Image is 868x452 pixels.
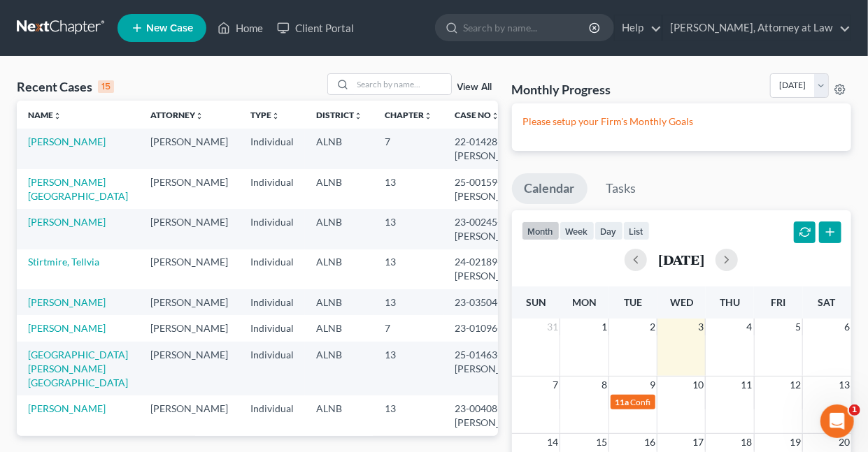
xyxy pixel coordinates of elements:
[373,129,443,168] td: 7
[820,404,854,438] iframe: Intercom live chat
[211,15,270,41] a: Home
[837,434,851,451] span: 20
[316,110,362,120] a: Districtunfold_more
[443,209,558,249] td: 23-00245-[PERSON_NAME]-13
[560,221,595,240] button: week
[648,377,657,393] span: 9
[53,112,62,120] i: unfold_more
[740,434,754,451] span: 18
[691,377,705,393] span: 10
[457,82,492,92] a: View All
[353,74,451,94] input: Search by name...
[373,395,443,435] td: 13
[455,110,499,120] a: Case Nounfold_more
[28,216,106,228] a: [PERSON_NAME]
[643,434,657,451] span: 16
[595,434,609,451] span: 15
[28,256,99,268] a: Stirtmire, Tellvia
[239,249,305,289] td: Individual
[788,377,802,393] span: 12
[28,322,106,334] a: [PERSON_NAME]
[354,112,362,120] i: unfold_more
[139,169,239,209] td: [PERSON_NAME]
[28,349,128,388] a: [GEOGRAPHIC_DATA][PERSON_NAME][GEOGRAPHIC_DATA]
[139,289,239,315] td: [PERSON_NAME]
[250,110,280,120] a: Typeunfold_more
[794,319,802,335] span: 5
[443,342,558,395] td: 25-01463-[PERSON_NAME]-13
[615,397,629,407] span: 11a
[373,289,443,315] td: 13
[305,395,373,435] td: ALNB
[623,221,650,240] button: list
[239,395,305,435] td: Individual
[788,434,802,451] span: 19
[239,289,305,315] td: Individual
[305,249,373,289] td: ALNB
[139,315,239,341] td: [PERSON_NAME]
[385,110,432,120] a: Chapterunfold_more
[305,315,373,341] td: ALNB
[630,397,778,407] span: Confirmation Date for [PERSON_NAME]
[691,434,705,451] span: 17
[837,377,851,393] span: 13
[648,319,657,335] span: 2
[28,176,128,202] a: [PERSON_NAME][GEOGRAPHIC_DATA]
[491,112,499,120] i: unfold_more
[746,319,754,335] span: 4
[139,209,239,249] td: [PERSON_NAME]
[818,296,836,308] span: Sat
[373,342,443,395] td: 13
[373,209,443,249] td: 13
[146,23,193,34] span: New Case
[424,112,432,120] i: unfold_more
[512,173,588,204] a: Calendar
[526,296,546,308] span: Sun
[139,129,239,168] td: [PERSON_NAME]
[17,78,114,95] div: Recent Cases
[305,169,373,209] td: ALNB
[670,296,693,308] span: Wed
[443,395,558,435] td: 23-00408-[PERSON_NAME]-13
[572,296,597,308] span: Mon
[546,319,560,335] span: 31
[551,377,560,393] span: 7
[443,315,558,341] td: 23-01096-DSC-7
[600,377,609,393] span: 8
[594,173,649,204] a: Tasks
[600,319,609,335] span: 1
[150,110,204,120] a: Attorneyunfold_more
[443,129,558,168] td: 22-01428-[PERSON_NAME]-7
[849,404,860,416] span: 1
[373,315,443,341] td: 7
[658,252,704,267] h2: [DATE]
[740,377,754,393] span: 11
[98,80,114,93] div: 15
[720,296,740,308] span: Thu
[443,249,558,289] td: 24-02189-[PERSON_NAME]-13
[512,81,611,98] h3: Monthly Progress
[28,110,62,120] a: Nameunfold_more
[373,249,443,289] td: 13
[305,289,373,315] td: ALNB
[305,342,373,395] td: ALNB
[443,169,558,209] td: 25-00159-[PERSON_NAME]-13
[771,296,785,308] span: Fri
[523,115,840,129] p: Please setup your Firm's Monthly Goals
[373,169,443,209] td: 13
[28,402,106,414] a: [PERSON_NAME]
[271,112,280,120] i: unfold_more
[615,15,662,41] a: Help
[239,342,305,395] td: Individual
[305,129,373,168] td: ALNB
[595,221,623,240] button: day
[270,15,361,41] a: Client Portal
[139,395,239,435] td: [PERSON_NAME]
[239,169,305,209] td: Individual
[139,342,239,395] td: [PERSON_NAME]
[28,296,106,308] a: [PERSON_NAME]
[522,221,560,240] button: month
[139,249,239,289] td: [PERSON_NAME]
[239,315,305,341] td: Individual
[239,129,305,168] td: Individual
